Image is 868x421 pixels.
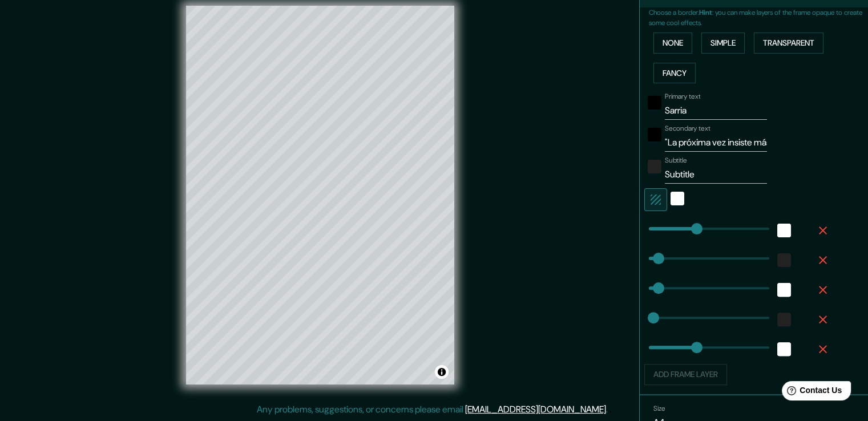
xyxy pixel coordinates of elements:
[671,192,684,205] button: white
[648,160,661,173] button: color-222222
[648,128,661,141] button: black
[777,313,791,326] button: color-222222
[648,96,661,110] button: black
[777,253,791,267] button: color-222222
[699,8,712,17] b: Hint
[665,156,687,165] label: Subtitle
[777,342,791,356] button: white
[777,283,791,297] button: white
[701,33,745,54] button: Simple
[435,365,449,379] button: Toggle attribution
[653,403,665,413] label: Size
[754,33,823,54] button: Transparent
[777,224,791,237] button: white
[665,92,700,102] label: Primary text
[465,403,606,415] a: [EMAIL_ADDRESS][DOMAIN_NAME]
[649,7,868,28] p: Choose a border. : you can make layers of the frame opaque to create some cool effects.
[608,403,609,416] div: .
[257,403,608,416] p: Any problems, suggestions, or concerns please email .
[766,377,855,408] iframe: Help widget launcher
[653,63,696,84] button: Fancy
[609,403,612,416] div: .
[653,33,692,54] button: None
[665,124,710,133] label: Secondary text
